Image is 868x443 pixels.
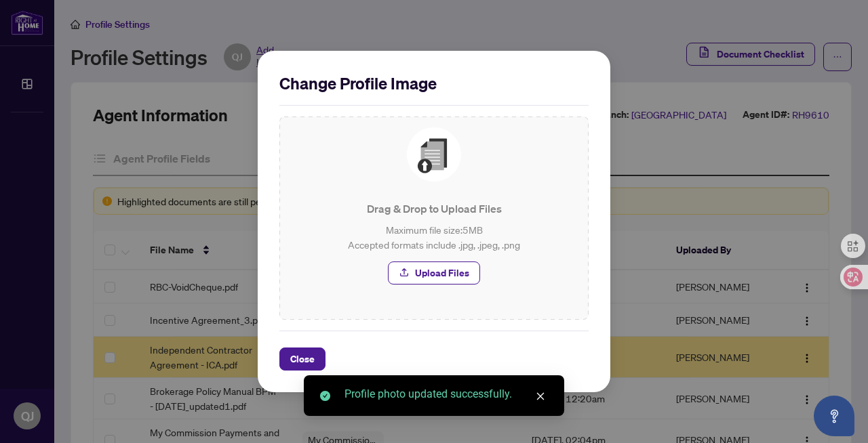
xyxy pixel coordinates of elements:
[536,392,545,401] span: close
[407,127,461,182] img: File Upload
[344,386,548,402] div: Profile photo updated successfully.
[279,347,325,371] button: Close
[814,396,854,436] button: Open asap
[533,389,548,404] a: Close
[320,391,330,401] span: check-circle
[388,261,480,284] button: Upload Files
[290,348,315,370] span: Close
[279,72,589,94] h2: Change Profile Image
[279,117,589,295] span: File UploadDrag & Drop to Upload FilesMaximum file size:5MBAccepted formats include .jpg, .jpeg, ...
[290,201,578,217] p: Drag & Drop to Upload Files
[415,262,469,284] span: Upload Files
[290,222,578,252] p: Maximum file size: 5 MB Accepted formats include .jpg, .jpeg, .png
